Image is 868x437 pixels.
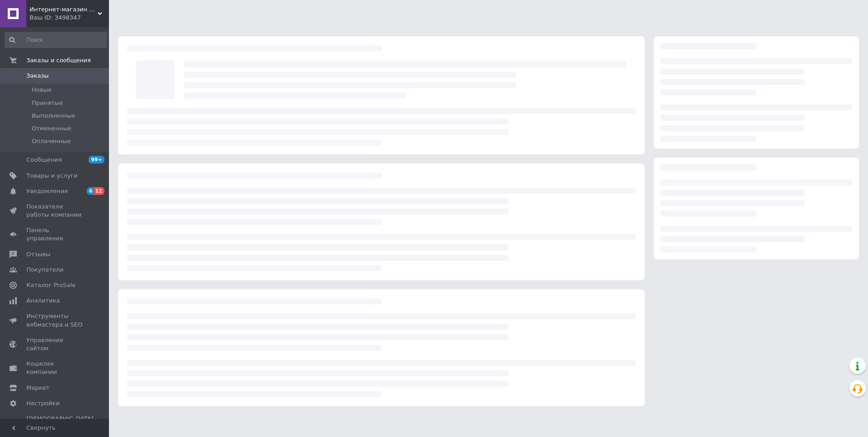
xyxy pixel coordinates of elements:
[26,360,84,376] span: Кошелек компании
[32,99,63,107] span: Принятые
[30,5,98,14] span: Интернет-магазин "KRISTALL"
[26,56,91,65] span: Заказы и сообщения
[32,86,52,94] span: Новые
[30,14,109,22] div: Ваш ID: 3498347
[89,156,104,164] span: 99+
[26,72,49,80] span: Заказы
[26,172,78,180] span: Товары и услуги
[26,266,64,274] span: Покупатели
[26,203,84,219] span: Показатели работы компании
[26,156,62,164] span: Сообщения
[32,137,71,145] span: Оплаченные
[26,336,84,353] span: Управление сайтом
[87,187,94,195] span: 6
[26,226,84,243] span: Панель управления
[26,399,59,407] span: Настройки
[5,32,107,48] input: Поиск
[94,187,104,195] span: 12
[26,297,60,305] span: Аналитика
[26,312,84,328] span: Инструменты вебмастера и SEO
[26,187,68,195] span: Уведомления
[32,124,71,133] span: Отмененные
[26,281,75,289] span: Каталог ProSale
[26,250,50,258] span: Отзывы
[32,112,75,120] span: Выполненные
[26,384,49,392] span: Маркет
